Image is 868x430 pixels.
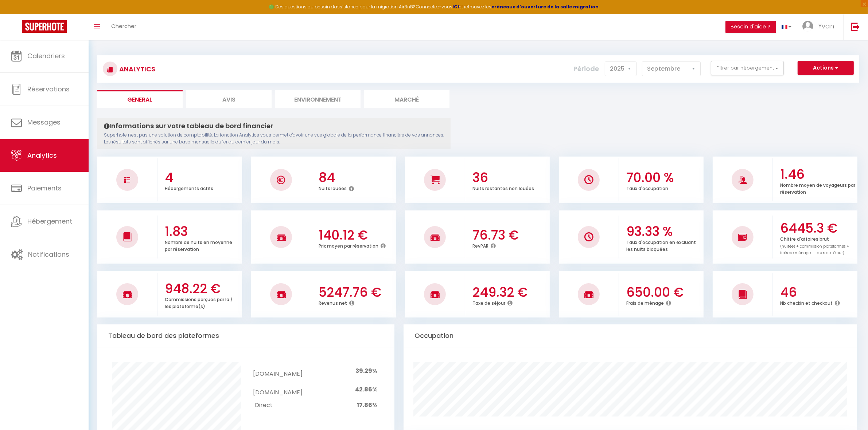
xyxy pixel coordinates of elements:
[802,21,813,32] img: ...
[472,170,548,185] h3: 36
[27,84,70,94] span: Réservations
[165,295,233,309] p: Commissions perçues par la / les plateforme(s)
[780,234,849,256] p: Chiffre d'affaires brut
[491,4,599,10] a: créneaux d'ouverture de la salle migration
[319,241,378,249] p: Prix moyen par réservation
[28,250,69,259] span: Notifications
[472,285,548,300] h3: 249.32 €
[452,4,459,10] a: ICI
[27,217,72,226] span: Hébergement
[6,3,28,25] button: Ouvrir le widget de chat LiveChat
[319,285,394,300] h3: 5247.76 €
[780,181,855,195] p: Nombre moyen de voyageurs par réservation
[27,51,65,60] span: Calendriers
[404,324,857,347] div: Occupation
[472,228,548,243] h3: 76.73 €
[780,221,856,236] h3: 6445.3 €
[626,299,664,306] p: Frais de ménage
[27,184,62,193] span: Paiements
[355,385,377,394] span: 42.86%
[275,90,361,108] li: Environnement
[472,299,505,306] p: Taxe de séjour
[472,184,534,192] p: Nuits restantes non louées
[364,90,449,108] li: Marché
[124,177,130,183] img: NO IMAGE
[27,151,57,160] span: Analytics
[797,14,843,40] a: ... Yvan
[725,21,776,33] button: Besoin d'aide ?
[97,90,183,108] li: General
[818,21,834,31] span: Yvan
[165,281,240,296] h3: 948.22 €
[253,380,303,399] td: [DOMAIN_NAME]
[165,238,232,252] p: Nombre de nuits en moyenne par réservation
[186,90,272,108] li: Avis
[780,299,833,306] p: Nb checkin et checkout
[253,399,303,412] td: Direct
[357,401,377,409] span: 17.86%
[626,170,702,185] h3: 70.00 %
[584,232,593,241] img: NO IMAGE
[319,228,394,243] h3: 140.12 €
[626,184,668,192] p: Taux d'occupation
[104,132,444,146] p: Superhote n'est pas une solution de comptabilité. La fonction Analytics vous permet d'avoir une v...
[798,61,854,75] button: Actions
[22,20,67,33] img: Super Booking
[851,22,860,31] img: logout
[355,367,377,375] span: 39.29%
[111,22,136,30] span: Chercher
[319,299,347,306] p: Revenus net
[253,362,303,380] td: [DOMAIN_NAME]
[626,285,702,300] h3: 650.00 €
[97,324,394,347] div: Tableau de bord des plateformes
[574,61,599,77] label: Période
[117,61,155,77] h3: Analytics
[780,244,849,256] span: (nuitées + commission plateformes + frais de ménage + taxes de séjour)
[319,170,394,185] h3: 84
[106,14,142,40] a: Chercher
[165,170,240,185] h3: 4
[165,224,240,239] h3: 1.83
[27,118,61,127] span: Messages
[319,184,347,192] p: Nuits louées
[780,285,856,300] h3: 46
[626,238,696,252] p: Taux d'occupation en excluant les nuits bloquées
[626,224,702,239] h3: 93.33 %
[472,241,489,249] p: RevPAR
[780,167,856,182] h3: 1.46
[165,184,213,192] p: Hébergements actifs
[738,233,747,241] img: NO IMAGE
[711,61,784,75] button: Filtrer par hébergement
[104,122,444,130] h4: Informations sur votre tableau de bord financier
